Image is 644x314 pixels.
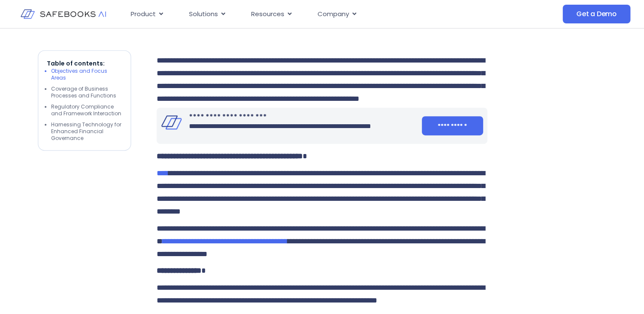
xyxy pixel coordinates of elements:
li: Harnessing Technology for Enhanced Financial Governance [51,121,123,142]
div: Menu Toggle [124,6,490,23]
span: Company [318,9,349,19]
li: Objectives and Focus Areas [51,68,123,81]
li: Coverage of Business Processes and Functions [51,86,123,99]
p: Table of contents: [47,59,123,68]
nav: Menu [124,6,490,23]
span: Resources [251,9,284,19]
a: Get a Demo [563,5,630,23]
span: Solutions [189,9,218,19]
span: Get a Demo [576,10,617,18]
li: Regulatory Compliance and Framework Interaction [51,103,123,117]
span: Product [131,9,156,19]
